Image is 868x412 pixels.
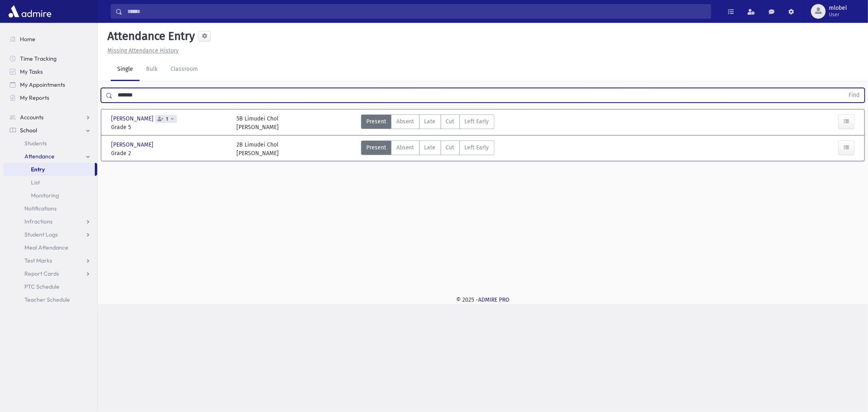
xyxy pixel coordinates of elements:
span: Notifications [24,205,57,212]
u: Missing Attendance History [107,47,179,54]
span: Infractions [24,218,52,225]
a: Monitoring [3,189,97,202]
span: Entry [31,166,45,173]
span: Attendance [24,153,55,160]
a: Students [3,137,97,150]
span: Present [366,143,386,152]
a: Meal Attendance [3,241,97,254]
span: Teacher Schedule [24,296,70,303]
span: Time Tracking [20,55,57,62]
span: [PERSON_NAME] [111,140,155,149]
span: Students [24,140,47,147]
span: My Reports [20,94,49,101]
a: Student Logs [3,228,97,241]
span: mlobel [829,5,847,11]
img: AdmirePro [7,3,53,20]
span: Present [366,117,386,126]
a: Entry [3,163,95,176]
a: Single [111,58,140,81]
div: © 2025 - [111,296,855,304]
a: ADMIRE PRO [478,296,509,303]
a: Teacher Schedule [3,293,97,306]
a: Notifications [3,202,97,215]
span: Left Early [465,143,489,152]
span: PTC Schedule [24,283,59,290]
span: List [31,179,40,186]
a: List [3,176,97,189]
span: Home [20,35,35,43]
a: Test Marks [3,254,97,267]
span: [PERSON_NAME] [111,114,155,123]
span: My Appointments [20,81,65,88]
div: 5B Limudei Chol [PERSON_NAME] [236,114,279,131]
span: Grade 2 [111,149,228,158]
span: Late [424,143,436,152]
button: Find [844,88,864,102]
a: Time Tracking [3,52,97,65]
span: Left Early [465,117,489,126]
span: Test Marks [24,257,52,264]
div: 2B Limudei Chol [PERSON_NAME] [236,140,279,158]
span: School [20,127,37,134]
span: Meal Attendance [24,244,68,251]
span: Cut [446,143,455,152]
span: Grade 5 [111,123,228,131]
a: Accounts [3,111,97,124]
input: Search [122,4,711,19]
a: My Appointments [3,78,97,91]
span: Cut [446,117,455,126]
span: Absent [396,117,414,126]
a: Infractions [3,215,97,228]
span: Absent [396,143,414,152]
span: My Tasks [20,68,43,75]
div: AttTypes [361,140,494,158]
a: My Tasks [3,65,97,78]
span: User [829,11,847,18]
span: Student Logs [24,231,58,238]
a: Home [3,33,97,46]
a: Report Cards [3,267,97,280]
span: Accounts [20,114,44,121]
a: Bulk [140,58,164,81]
h5: Attendance Entry [104,29,195,43]
span: Monitoring [31,192,59,199]
span: Late [424,117,436,126]
a: School [3,124,97,137]
a: PTC Schedule [3,280,97,293]
a: Classroom [164,58,204,81]
a: Attendance [3,150,97,163]
span: Report Cards [24,270,59,277]
a: Missing Attendance History [104,47,179,54]
span: 1 [164,116,170,122]
a: My Reports [3,91,97,104]
div: AttTypes [361,114,494,131]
